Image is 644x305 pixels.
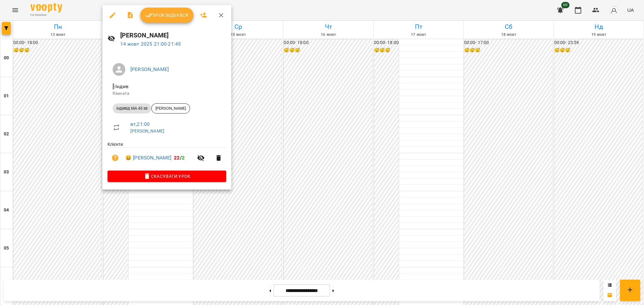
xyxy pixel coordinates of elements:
[113,83,130,89] span: - Індив
[174,155,185,161] b: /
[140,8,194,23] button: Урок відбувся
[151,103,190,114] div: [PERSON_NAME]
[108,171,226,182] button: Скасувати Урок
[152,106,190,111] span: [PERSON_NAME]
[125,154,171,162] a: 😀 [PERSON_NAME]
[145,11,188,19] span: Урок відбувся
[120,41,181,47] a: 14 жовт 2025 21:00-21:45
[113,90,221,97] p: Кімната
[130,121,150,127] a: вт , 21:00
[113,172,221,180] span: Скасувати Урок
[174,155,180,161] span: 22
[130,128,164,133] a: [PERSON_NAME]
[113,106,151,111] span: індивід МА 45 хв
[108,150,123,165] button: Візит ще не сплачено. Додати оплату?
[130,66,169,72] a: [PERSON_NAME]
[120,30,226,40] h6: [PERSON_NAME]
[108,141,226,171] ul: Клієнти
[182,155,185,161] span: 2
